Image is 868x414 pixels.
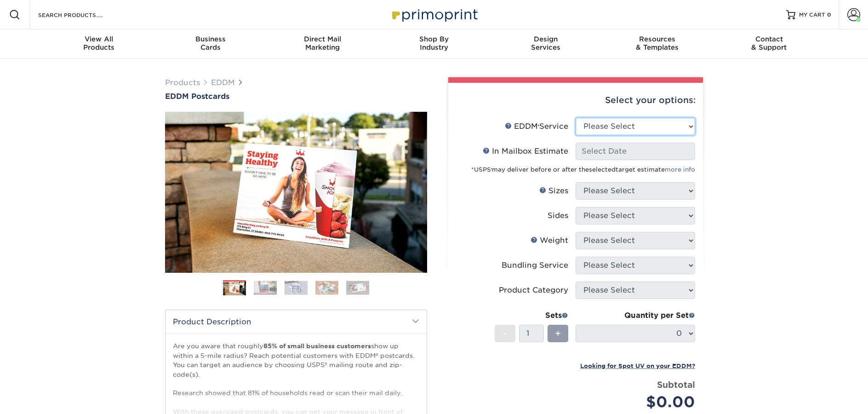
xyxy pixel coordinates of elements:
[589,166,616,173] span: selected
[166,310,427,333] h2: Product Description
[285,281,308,295] img: EDDM 03
[315,281,338,295] img: EDDM 04
[582,391,695,413] div: $0.00
[713,35,825,43] span: Contact
[165,92,427,101] a: EDDM Postcards
[576,143,695,160] input: Select Date
[211,78,235,87] a: EDDM
[165,78,200,87] a: Products
[665,166,695,173] a: more info
[538,124,539,128] sup: ®
[799,11,825,19] span: MY CART
[43,35,155,43] span: View All
[490,35,601,52] div: Services
[267,35,378,52] div: Marketing
[378,35,490,52] div: Industry
[43,29,155,59] a: View AllProducts
[490,35,601,43] span: Design
[580,362,695,369] small: Looking for Spot UV on your EDDM?
[263,342,371,350] strong: 85% of small business customers
[155,35,267,43] span: Business
[555,327,561,340] span: +
[378,29,490,59] a: Shop ByIndustry
[499,285,568,296] div: Product Category
[471,166,695,173] small: *USPS may deliver before or after the target estimate
[165,92,229,101] span: EDDM Postcards
[223,281,246,297] img: EDDM 01
[503,327,507,340] span: -
[37,9,127,20] input: SEARCH PRODUCTS.....
[491,168,492,171] sup: ®
[490,29,601,59] a: DesignServices
[155,29,267,59] a: BusinessCards
[580,361,695,370] a: Looking for Spot UV on your EDDM?
[346,281,369,295] img: EDDM 05
[267,29,378,59] a: Direct MailMarketing
[388,5,480,24] img: Primoprint
[601,29,713,59] a: Resources& Templates
[713,29,825,59] a: Contact& Support
[713,35,825,52] div: & Support
[254,281,277,295] img: EDDM 02
[548,210,568,221] div: Sides
[495,310,568,321] div: Sets
[267,35,378,43] span: Direct Mail
[43,35,155,52] div: Products
[601,35,713,43] span: Resources
[827,11,831,18] span: 0
[539,185,568,196] div: Sizes
[165,102,427,283] img: EDDM Postcards 01
[456,83,696,118] div: Select your options:
[483,146,568,157] div: In Mailbox Estimate
[576,310,695,321] div: Quantity per Set
[155,35,267,52] div: Cards
[378,35,490,43] span: Shop By
[657,379,695,390] strong: Subtotal
[601,35,713,52] div: & Templates
[505,121,568,132] div: EDDM Service
[502,260,568,271] div: Bundling Service
[531,235,568,246] div: Weight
